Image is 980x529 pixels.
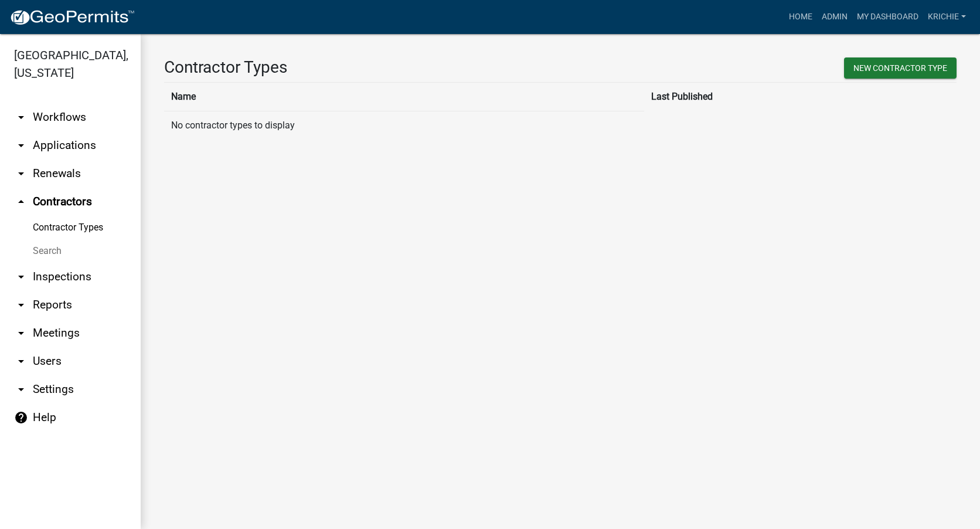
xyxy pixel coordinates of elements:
[784,6,817,28] a: Home
[817,6,852,28] a: Admin
[14,326,28,340] i: arrow_drop_down
[844,57,957,79] button: New Contractor Type
[14,298,28,312] i: arrow_drop_down
[14,110,28,124] i: arrow_drop_down
[164,57,552,77] h3: Contractor Types
[14,195,28,209] i: arrow_drop_up
[644,82,908,111] th: Last Published
[14,382,28,396] i: arrow_drop_down
[14,411,28,425] i: help
[923,6,971,28] a: krichie
[164,82,644,111] th: Name
[164,111,644,140] td: No contractor types to display
[14,138,28,152] i: arrow_drop_down
[14,270,28,284] i: arrow_drop_down
[14,354,28,368] i: arrow_drop_down
[852,6,923,28] a: My Dashboard
[14,167,28,181] i: arrow_drop_down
